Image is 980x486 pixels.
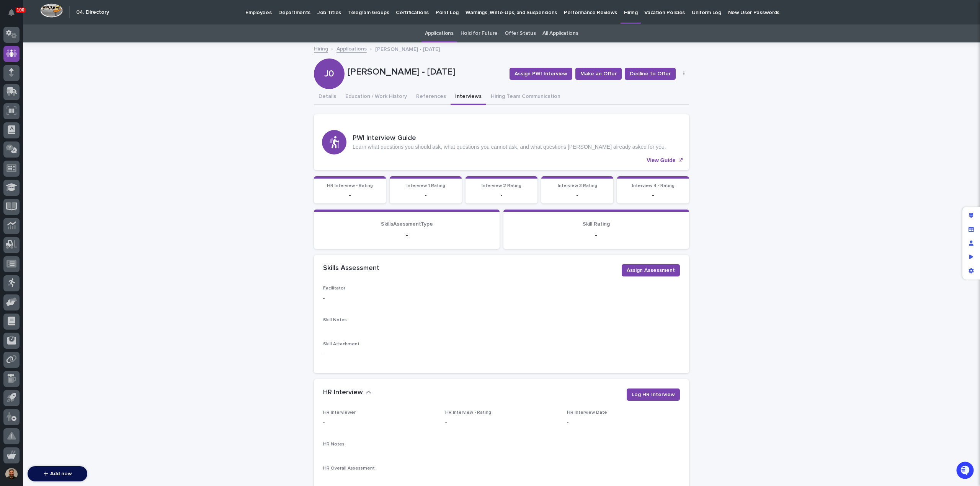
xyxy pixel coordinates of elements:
[955,461,976,481] iframe: Open customer support
[323,294,436,302] p: -
[425,24,454,42] a: Applications
[510,68,572,80] button: Assign PWI Interview
[20,61,126,69] input: Clear
[10,9,20,21] div: Notifications100
[76,9,109,16] h2: 04. Directory
[542,24,578,42] a: All Applications
[513,231,680,240] p: -
[8,30,139,42] p: Welcome 👋
[632,184,675,188] span: Interview 4 - Rating
[482,184,521,188] span: Interview 2 Rating
[323,388,363,397] h2: HR Interview
[15,123,42,130] span: Help Docs
[964,264,978,278] div: App settings
[341,89,412,105] button: Education / Work History
[314,114,689,170] a: View Guide
[964,209,978,223] div: Edit layout
[580,70,617,78] span: Make an Offer
[567,410,607,415] span: HR Interview Date
[412,89,451,105] button: References
[451,89,486,105] button: Interviews
[622,264,680,276] button: Assign Assessment
[348,67,503,78] p: [PERSON_NAME] - [DATE]
[3,466,20,482] button: users-avatar
[627,267,675,274] span: Assign Assessment
[5,120,45,133] a: 📖Help Docs
[630,70,671,78] span: Decline to Offer
[8,124,14,130] div: 📖
[575,68,622,80] button: Make an Offer
[964,236,978,250] div: Manage users
[622,192,684,199] p: -
[558,184,597,188] span: Interview 3 Rating
[323,418,436,426] p: -
[486,89,565,105] button: Hiring Team Communication
[40,3,63,18] img: Workspace Logo
[407,184,445,188] span: Interview 1 Rating
[323,350,436,358] p: -
[17,7,24,13] p: 100
[54,141,93,147] a: Powered byPylon
[26,85,126,93] div: Start new chat
[314,44,328,53] a: Hiring
[375,44,440,53] p: [PERSON_NAME] - [DATE]
[323,286,345,291] span: Facilitator
[964,250,978,264] div: Preview as
[8,7,23,23] img: Stacker
[583,221,610,227] span: Skill Rating
[327,184,373,188] span: HR Interview - Rating
[8,85,21,99] img: 1736555164131-43832dd5-751b-4058-ba23-39d91318e5a0
[445,410,491,415] span: HR Interview - Rating
[76,141,93,147] span: Pylon
[505,24,536,42] a: Offer Status
[318,192,381,199] p: -
[625,68,676,80] button: Decline to Offer
[394,192,457,199] p: -
[323,264,379,273] h2: Skills Assessment
[323,342,359,346] span: Skill Attachment
[627,388,680,401] button: Log HR Interview
[130,87,139,96] button: Start new chat
[461,24,498,42] a: Hold for Future
[353,144,666,150] p: Learn what questions you should ask, what questions you cannot ask, and what questions [PERSON_NA...
[323,466,375,471] span: HR Overall Assessment
[647,157,675,164] p: View Guide
[26,93,97,99] div: We're available if you need us!
[323,318,347,322] span: Skill Notes
[323,231,490,240] p: -
[470,192,533,199] p: -
[964,223,978,236] div: Manage fields and data
[3,5,20,21] button: Notifications
[381,221,433,227] span: SkillsAsessmentType
[323,442,345,447] span: HR Notes
[314,37,345,79] div: J0
[336,44,367,53] a: Applications
[8,42,139,55] p: How can we help?
[632,391,675,398] span: Log HR Interview
[445,418,558,426] p: -
[546,192,609,199] p: -
[314,89,341,105] button: Details
[353,134,666,143] h3: PWI Interview Guide
[28,466,87,481] button: Add new
[323,388,371,397] button: HR Interview
[323,410,356,415] span: HR Interviewer
[567,418,680,426] p: -
[514,70,567,78] span: Assign PWI Interview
